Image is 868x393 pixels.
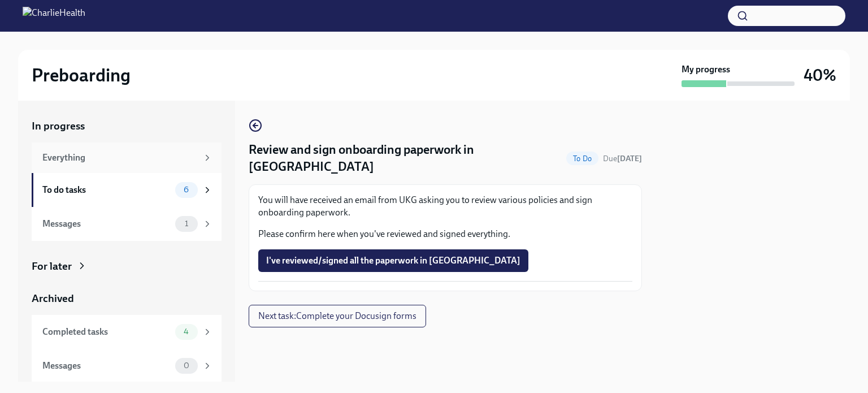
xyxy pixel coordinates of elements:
[177,185,196,194] span: 6
[32,142,222,173] a: Everything
[42,360,171,372] div: Messages
[32,259,72,274] div: For later
[23,7,85,25] img: CharlieHealth
[258,310,416,322] span: Next task : Complete your Docusign forms
[42,218,171,230] div: Messages
[177,327,196,336] span: 4
[603,154,642,163] span: Due
[32,207,222,241] a: Messages1
[566,154,598,163] span: To Do
[32,259,222,274] a: For later
[32,315,222,349] a: Completed tasks4
[32,64,131,87] h2: Preboarding
[32,291,222,306] a: Archived
[249,305,426,327] button: Next task:Complete your Docusign forms
[258,228,632,240] p: Please confirm here when you've reviewed and signed everything.
[617,154,642,163] strong: [DATE]
[32,173,222,207] a: To do tasks6
[266,255,520,266] span: I've reviewed/signed all the paperwork in [GEOGRAPHIC_DATA]
[42,184,171,196] div: To do tasks
[178,219,195,228] span: 1
[258,249,528,272] button: I've reviewed/signed all the paperwork in [GEOGRAPHIC_DATA]
[32,349,222,383] a: Messages0
[42,326,171,338] div: Completed tasks
[804,65,836,85] h3: 40%
[682,63,730,76] strong: My progress
[258,194,632,219] p: You will have received an email from UKG asking you to review various policies and sign onboardin...
[177,361,196,370] span: 0
[603,153,642,164] span: September 7th, 2025 09:00
[42,152,198,164] div: Everything
[249,141,562,175] h4: Review and sign onboarding paperwork in [GEOGRAPHIC_DATA]
[32,119,222,133] a: In progress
